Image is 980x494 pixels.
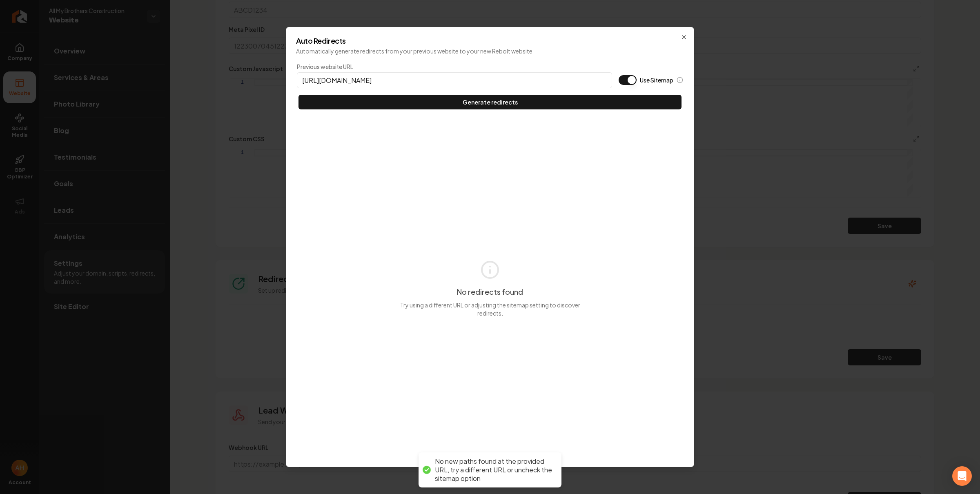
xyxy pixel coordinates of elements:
p: Try using a different URL or adjusting the sitemap setting to discover redirects. [399,301,581,317]
button: Generate redirects [298,95,682,109]
p: Automatically generate redirects from your previous website to your new Rebolt website [296,47,684,55]
div: No new paths found at the provided URL, try a different URL or uncheck the sitemap option [435,457,553,483]
h2: Auto Redirects [296,37,684,45]
label: Previous website URL [297,62,612,71]
input: https://rebolthq.com [297,72,612,88]
label: Use Sitemap [640,76,673,84]
h3: No redirects found [457,286,523,298]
